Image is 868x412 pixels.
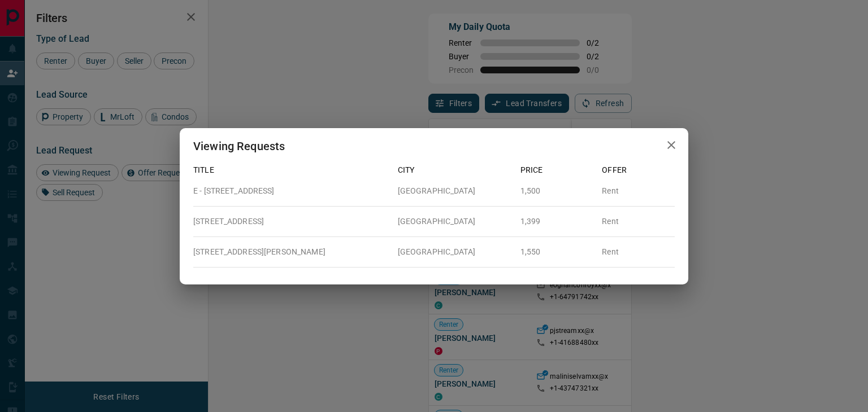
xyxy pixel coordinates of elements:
[602,216,675,227] p: Rent
[520,185,593,197] p: 1,500
[602,246,675,258] p: Rent
[520,216,593,227] p: 1,399
[398,246,511,258] p: [GEOGRAPHIC_DATA]
[193,164,389,176] p: Title
[193,185,389,197] p: E - [STREET_ADDRESS]
[602,164,675,176] p: Offer
[398,164,511,176] p: City
[398,216,511,227] p: [GEOGRAPHIC_DATA]
[520,164,593,176] p: Price
[193,216,389,227] p: [STREET_ADDRESS]
[398,185,511,197] p: [GEOGRAPHIC_DATA]
[193,246,389,258] p: [STREET_ADDRESS][PERSON_NAME]
[520,246,593,258] p: 1,550
[180,128,298,164] h2: Viewing Requests
[602,185,675,197] p: Rent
